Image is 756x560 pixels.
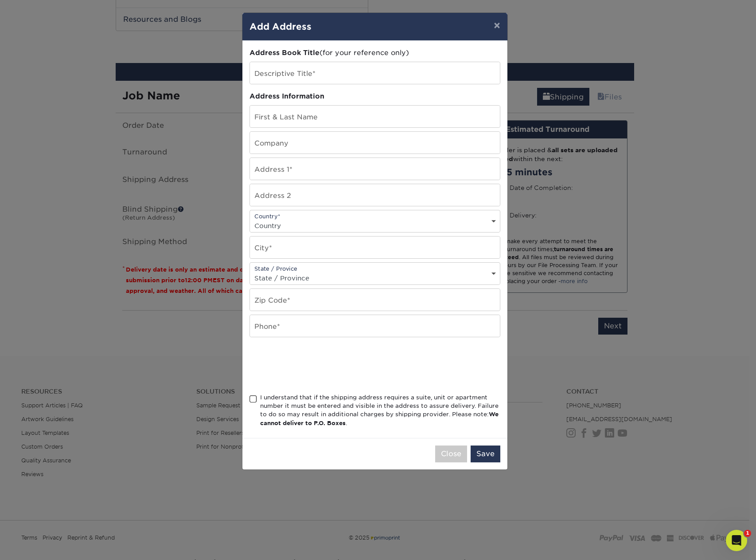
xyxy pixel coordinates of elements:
div: I understand that if the shipping address requires a suite, unit or apartment number it must be e... [260,393,500,428]
div: Address Information [249,91,500,102]
b: We cannot deliver to P.O. Boxes [260,411,499,426]
button: Save [471,446,500,462]
h4: Add Address [249,20,500,33]
div: (for your reference only) [249,48,500,58]
iframe: Intercom live chat [726,530,747,551]
span: 1 [744,530,751,537]
button: × [487,13,507,38]
iframe: reCAPTCHA [249,348,384,383]
button: Close [435,446,467,462]
span: Address Book Title [249,48,320,57]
